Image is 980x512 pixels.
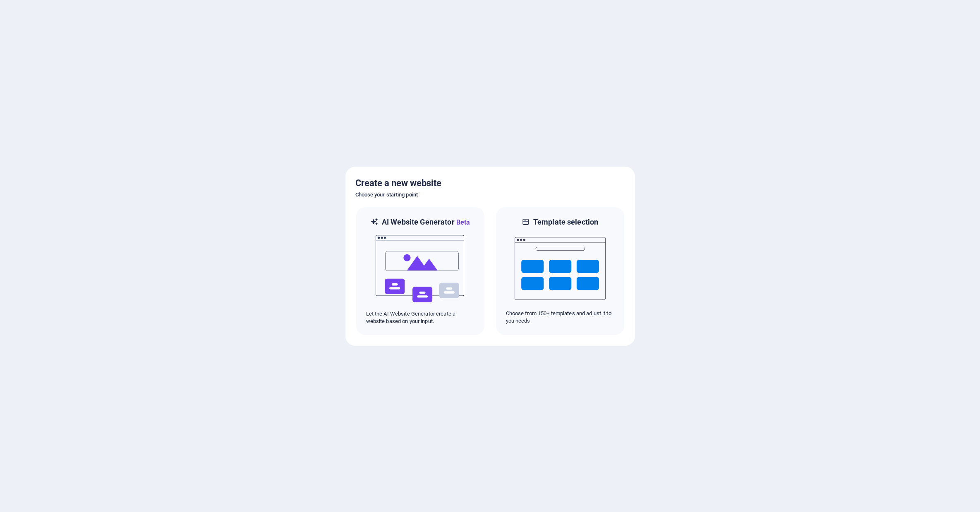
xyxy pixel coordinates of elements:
h6: Choose your starting point [355,190,625,200]
img: ai [375,227,466,310]
div: AI Website GeneratorBetaaiLet the AI Website Generator create a website based on your input. [355,206,485,336]
h6: AI Website Generator [382,217,470,227]
p: Let the AI Website Generator create a website based on your input. [366,310,474,325]
div: Template selectionChoose from 150+ templates and adjust it to you needs. [495,206,625,336]
span: Beta [455,218,470,226]
h5: Create a new website [355,177,625,190]
h6: Template selection [533,217,598,227]
p: Choose from 150+ templates and adjust it to you needs. [506,310,614,325]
